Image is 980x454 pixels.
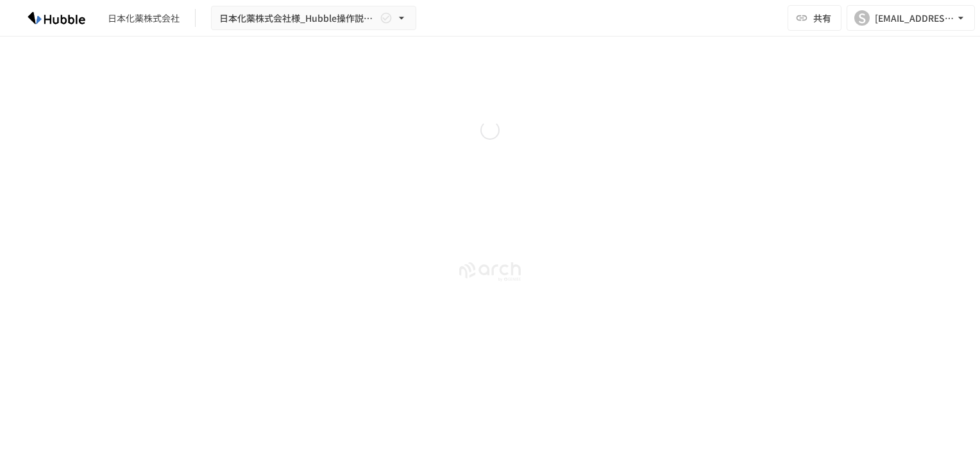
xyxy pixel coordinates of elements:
button: 日本化薬株式会社様_Hubble操作説明資料 [211,6,416,31]
div: 日本化薬株式会社 [108,12,180,25]
div: [EMAIL_ADDRESS][DOMAIN_NAME] [875,10,954,26]
button: S[EMAIL_ADDRESS][DOMAIN_NAME] [847,5,975,31]
button: 共有 [788,5,841,31]
span: 共有 [813,11,831,25]
div: S [854,10,870,26]
span: 日本化薬株式会社様_Hubble操作説明資料 [219,10,377,26]
img: HzDRNkGCf7KYO4GfwKnzITak6oVsp5RHeZBEM1dQFiQ [15,8,97,28]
